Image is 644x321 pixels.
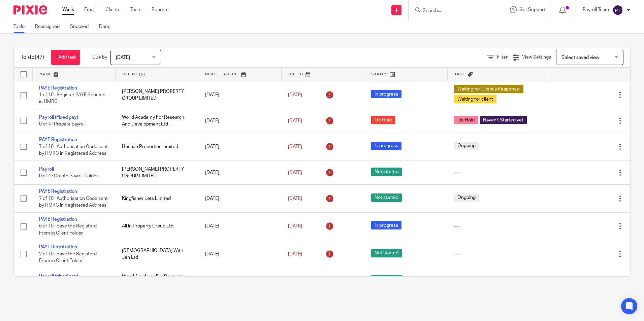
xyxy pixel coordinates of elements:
[288,144,302,149] span: [DATE]
[39,122,86,127] span: 0 of 4 · Prepare payroll
[288,252,302,256] span: [DATE]
[21,54,44,61] h1: To do
[115,81,198,109] td: [PERSON_NAME] PROPERTY GROUP LIMITED
[39,137,77,142] a: PAYE Registration
[39,224,97,236] span: 6 of 10 · Save the Registerd From in Client Folder
[497,55,508,60] span: Filter
[371,249,402,257] span: Not started
[39,174,98,178] span: 0 of 4 · Create Payroll Folder
[371,221,401,229] span: In progress
[13,20,30,33] a: To do
[39,167,54,172] a: Payroll
[288,196,302,201] span: [DATE]
[371,193,402,202] span: Not started
[51,50,80,65] a: + Add task
[454,193,479,202] span: Ongoing
[39,93,105,104] span: 1 of 10 · Register PAYE Scheme in HMRC
[39,86,77,91] a: PAYE Registration
[288,224,302,228] span: [DATE]
[198,160,281,184] td: [DATE]
[371,90,401,98] span: In progress
[371,168,402,176] span: Not started
[105,6,120,13] a: Clients
[454,142,479,150] span: Ongoing
[39,274,78,279] a: Payroll (Fixed pay)
[13,5,47,14] img: Pixie
[522,55,551,60] span: View Settings
[371,142,401,150] span: In progress
[84,6,95,13] a: Email
[62,6,74,13] a: Work
[92,54,107,61] p: Due by
[39,115,78,120] a: Payroll (Fixed pay)
[39,189,77,194] a: PAYE Registration
[99,20,116,33] a: Done
[39,196,108,208] span: 7 of 10 · Authorisation Code sent by HMRC in Registered Address
[371,275,402,283] span: Not started
[583,6,609,13] p: Payroll Team
[198,240,281,268] td: [DATE]
[198,185,281,212] td: [DATE]
[198,109,281,133] td: [DATE]
[115,240,198,268] td: [DEMOGRAPHIC_DATA] With Jen Ltd
[612,5,623,15] img: svg%3E
[422,8,483,14] input: Search
[115,133,198,160] td: Hestian Properties Limited
[152,6,168,13] a: Reports
[371,116,395,124] span: On Hold
[198,133,281,160] td: [DATE]
[480,116,527,124] span: Haven't Started yet
[198,212,281,240] td: [DATE]
[115,268,198,292] td: World Academy For Research And Development Ltd
[116,55,130,60] span: [DATE]
[39,245,77,249] a: PAYE Registration
[198,81,281,109] td: [DATE]
[454,116,478,124] span: On Hold
[115,212,198,240] td: All In Property Group Ltd
[115,185,198,212] td: Kingfisher Lets Limited
[35,20,65,33] a: Reassigned
[454,223,540,229] div: ---
[288,93,302,97] span: [DATE]
[39,144,108,156] span: 7 of 10 · Authorisation Code sent by HMRC in Registered Address
[454,95,496,103] span: Waiting for client
[115,160,198,184] td: [PERSON_NAME] PROPERTY GROUP LIMITED
[39,217,77,222] a: PAYE Registration
[288,170,302,175] span: [DATE]
[454,72,466,76] span: Tags
[198,268,281,292] td: [DATE]
[35,55,44,60] span: (47)
[130,6,141,13] a: Team
[288,118,302,123] span: [DATE]
[454,251,540,257] div: ---
[454,85,523,93] span: Waiting for Client's Response.
[561,55,599,60] span: Select saved view
[454,169,540,176] div: ---
[115,109,198,133] td: World Academy For Research And Development Ltd
[519,7,545,12] span: Get Support
[39,252,97,263] span: 2 of 10 · Save the Registerd From in Client Folder
[70,20,94,33] a: Snoozed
